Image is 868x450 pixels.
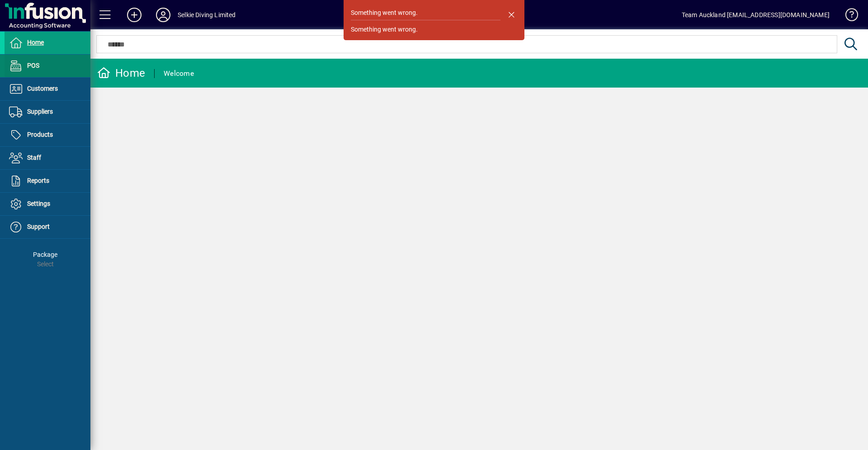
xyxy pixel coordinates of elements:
[27,108,53,115] span: Suppliers
[27,131,53,138] span: Products
[5,101,90,123] a: Suppliers
[149,7,178,23] button: Profile
[682,8,830,22] div: Team Auckland [EMAIL_ADDRESS][DOMAIN_NAME]
[27,177,49,184] span: Reports
[27,85,58,92] span: Customers
[839,2,857,31] a: Knowledge Base
[27,223,50,230] span: Support
[178,8,236,22] div: Selkie Diving Limited
[5,124,90,146] a: Products
[27,154,41,161] span: Staff
[120,7,149,23] button: Add
[33,251,57,258] span: Package
[5,55,90,77] a: POS
[164,66,194,81] div: Welcome
[5,216,90,238] a: Support
[5,147,90,169] a: Staff
[5,78,90,100] a: Customers
[97,66,145,80] div: Home
[27,200,50,207] span: Settings
[5,170,90,192] a: Reports
[27,39,44,46] span: Home
[5,193,90,215] a: Settings
[27,62,39,69] span: POS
